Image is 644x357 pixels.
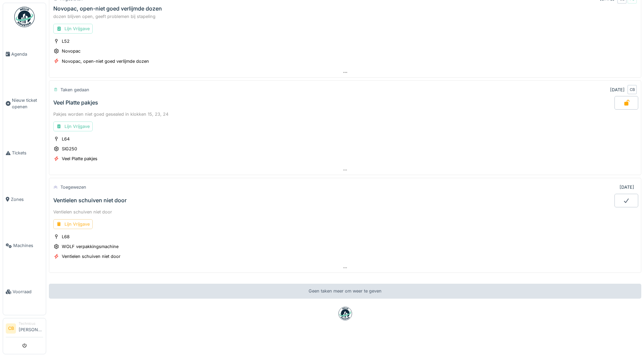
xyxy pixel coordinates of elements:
div: Veel Platte pakjes [53,99,98,106]
div: [DATE] [610,87,625,93]
span: Tickets [12,150,43,156]
span: Nieuw ticket openen [12,97,43,110]
div: CB [627,85,637,94]
div: Toegewezen [60,184,86,190]
a: Voorraad [3,269,46,315]
div: Lijn Vrijgave [53,219,93,229]
a: Nieuw ticket openen [3,77,46,130]
span: Agenda [11,51,43,57]
span: Zones [11,196,43,203]
span: Machines [13,242,43,249]
div: Novopac, open-niet goed verlijmde dozen [62,58,149,64]
img: badge-BVDL4wpA.svg [338,307,352,320]
div: Pakjes worden niet goed gesealed in klokken 15, 23, 24 [53,111,637,117]
a: CB Technicus[PERSON_NAME] [6,321,43,337]
div: [DATE] [620,184,634,190]
div: dozen blijven open, geeft problemen bij stapeling [53,13,637,20]
a: Tickets [3,130,46,176]
span: Voorraad [13,288,43,295]
div: L68 [62,233,70,240]
a: Agenda [3,31,46,77]
li: [PERSON_NAME] [19,321,43,336]
img: Badge_color-CXgf-gQk.svg [14,7,35,27]
div: Novopac [62,48,80,54]
div: Ventielen schuiven niet door [53,209,637,215]
div: SIG250 [62,146,77,152]
a: Machines [3,223,46,269]
a: Zones [3,176,46,222]
div: Technicus [19,321,43,326]
div: Lijn Vrijgave [53,121,93,131]
li: CB [6,323,16,334]
div: Ventielen schuiven niet door [62,253,121,260]
div: L52 [62,38,70,44]
div: Geen taken meer om weer te geven [49,284,641,298]
div: Ventielen schuiven niet door [53,197,127,204]
div: Veel Platte pakjes [62,155,97,162]
div: Novopac, open-niet goed verlijmde dozen [53,5,162,12]
div: Lijn Vrijgave [53,24,93,34]
div: L64 [62,136,70,142]
div: WOLF verpakkingsmachine [62,243,118,250]
div: Taken gedaan [60,87,89,93]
